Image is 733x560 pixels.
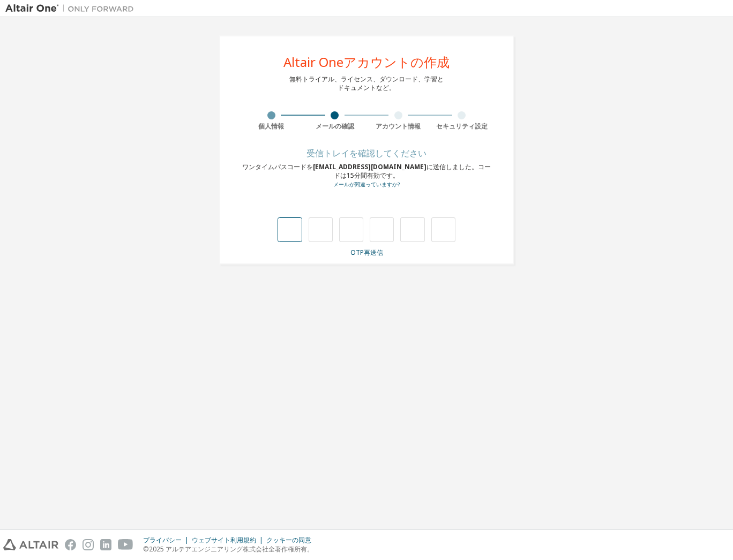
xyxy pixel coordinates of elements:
a: Go back to the registration form [333,181,400,188]
div: 無料トライアル、ライセンス、ダウンロード、学習と ドキュメントなど。 [289,75,444,92]
div: プライバシー [143,536,192,544]
p: © [143,544,318,554]
div: 個人情報 [240,122,303,131]
div: セキュリティ設定 [430,122,494,131]
img: facebook.svg [65,539,76,550]
img: linkedin.svg [100,539,111,550]
span: [EMAIL_ADDRESS][DOMAIN_NAME] [313,162,427,171]
a: OTP再送信 [350,248,383,257]
img: altair_logo.svg [3,539,58,550]
div: ワンタイムパスコードを に送信しました。コードは15分間有効です。 [240,163,493,189]
div: ウェブサイト利用規約 [192,536,266,544]
div: アカウント情報 [366,122,430,131]
div: メールの確認 [303,122,367,131]
img: instagram.svg [83,539,94,550]
div: 受信トレイを確認してください [240,150,493,156]
img: youtube.svg [118,539,133,550]
img: Altair One [5,3,139,14]
font: 2025 アルテアエンジニアリング株式会社全著作権所有。 [149,544,313,554]
div: Altair Oneアカウントの作成 [283,56,450,69]
div: クッキーの同意 [266,536,318,544]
